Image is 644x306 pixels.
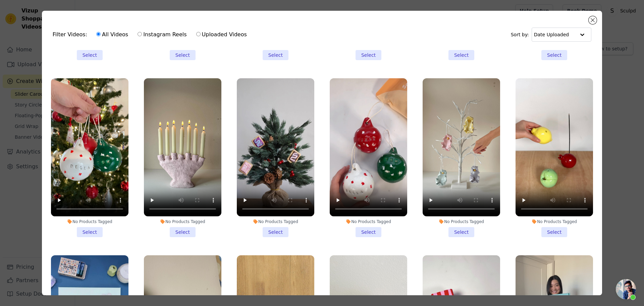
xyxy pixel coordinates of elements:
[144,219,221,224] div: No Products Tagged
[616,279,636,299] div: Open chat
[330,219,407,224] div: No Products Tagged
[96,30,128,39] label: All Videos
[196,30,247,39] label: Uploaded Videos
[51,219,128,224] div: No Products Tagged
[423,219,500,224] div: No Products Tagged
[511,28,592,42] div: Sort by:
[516,219,593,224] div: No Products Tagged
[237,219,314,224] div: No Products Tagged
[589,16,597,24] button: Close modal
[137,30,187,39] label: Instagram Reels
[53,27,251,42] div: Filter Videos:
